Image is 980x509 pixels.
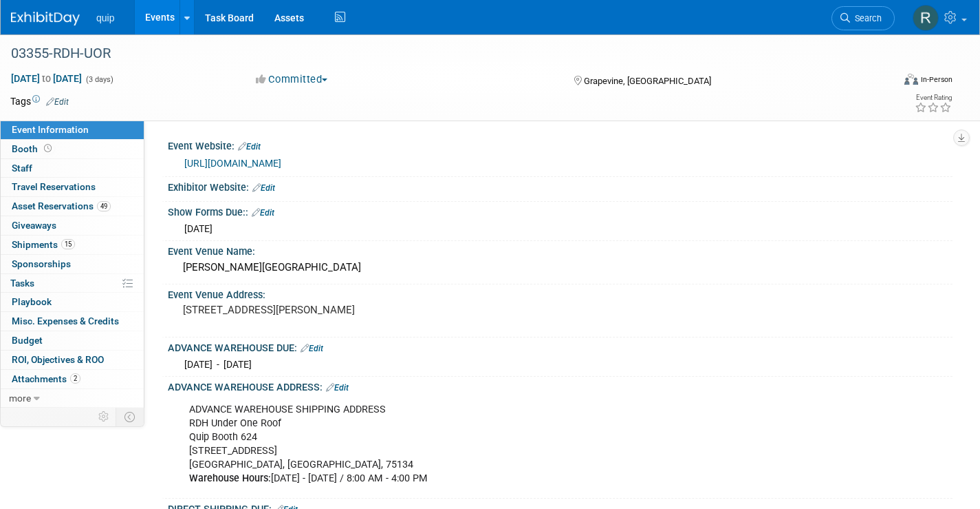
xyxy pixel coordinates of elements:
a: Budget [1,331,144,350]
td: Personalize Event Tab Strip [92,408,116,426]
b: Warehouse Hours: [189,472,271,484]
a: Shipments15 [1,236,144,254]
a: Travel Reservations [1,178,144,196]
td: Tags [10,94,69,108]
pre: [STREET_ADDRESS][PERSON_NAME] [183,304,479,316]
span: 49 [97,201,111,211]
a: Staff [1,159,144,178]
a: Booth [1,140,144,158]
span: [DATE] [DATE] [10,72,83,85]
div: Event Website: [168,136,952,154]
span: (3 days) [85,75,113,84]
a: Edit [326,383,349,393]
div: Event Rating [915,94,952,101]
a: [URL][DOMAIN_NAME] [184,158,281,169]
div: Event Venue Name: [168,241,952,258]
a: Edit [301,344,323,353]
div: ADVANCE WAREHOUSE SHIPPING ADDRESS RDH Under One Roof Quip Booth 624 [STREET_ADDRESS] [GEOGRAPHIC... [179,396,801,492]
span: Shipments [12,239,75,250]
div: Event Format [813,72,952,92]
span: more [9,393,31,404]
span: to [40,73,53,84]
a: Edit [238,142,261,152]
span: Sponsorships [12,258,71,269]
span: [DATE] - [DATE] [184,359,252,370]
span: ROI, Objectives & ROO [12,354,104,365]
span: Event Information [12,124,89,135]
a: Playbook [1,293,144,311]
div: [PERSON_NAME][GEOGRAPHIC_DATA] [178,257,942,278]
span: Staff [12,163,32,174]
a: Edit [252,208,274,218]
img: ExhibitDay [11,12,80,25]
div: Show Forms Due:: [168,202,952,220]
a: Tasks [1,274,144,293]
div: ADVANCE WAREHOUSE DUE: [168,337,952,355]
span: Attachments [12,373,80,384]
div: ADVANCE WAREHOUSE ADDRESS: [168,377,952,395]
a: Event Information [1,121,144,139]
button: Committed [251,72,333,87]
span: Search [850,13,882,23]
td: Toggle Event Tabs [116,408,144,426]
a: Search [831,6,895,30]
span: Tasks [10,278,34,289]
div: In-Person [920,74,952,85]
span: quip [96,12,114,23]
span: Asset Reservations [12,200,111,211]
span: Budget [12,335,43,346]
span: 2 [70,373,80,384]
span: Grapevine, [GEOGRAPHIC_DATA] [584,76,711,86]
span: Travel Reservations [12,181,96,192]
a: Giveaways [1,216,144,235]
a: Edit [46,97,69,107]
span: 15 [61,239,75,249]
a: Edit [252,183,275,193]
span: Playbook [12,296,52,307]
span: [DATE] [184,223,213,234]
img: Ronald Delphin [913,5,939,31]
a: Attachments2 [1,370,144,388]
div: Exhibitor Website: [168,177,952,195]
img: Format-Inperson.png [904,74,918,85]
span: Giveaways [12,220,56,231]
span: Misc. Expenses & Credits [12,315,119,326]
span: Booth not reserved yet [41,143,54,154]
a: ROI, Objectives & ROO [1,351,144,369]
div: Event Venue Address: [168,284,952,302]
a: more [1,389,144,408]
a: Sponsorships [1,255,144,273]
div: 03355-RDH-UOR [6,41,872,66]
span: Booth [12,143,54,154]
a: Asset Reservations49 [1,197,144,216]
a: Misc. Expenses & Credits [1,312,144,331]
